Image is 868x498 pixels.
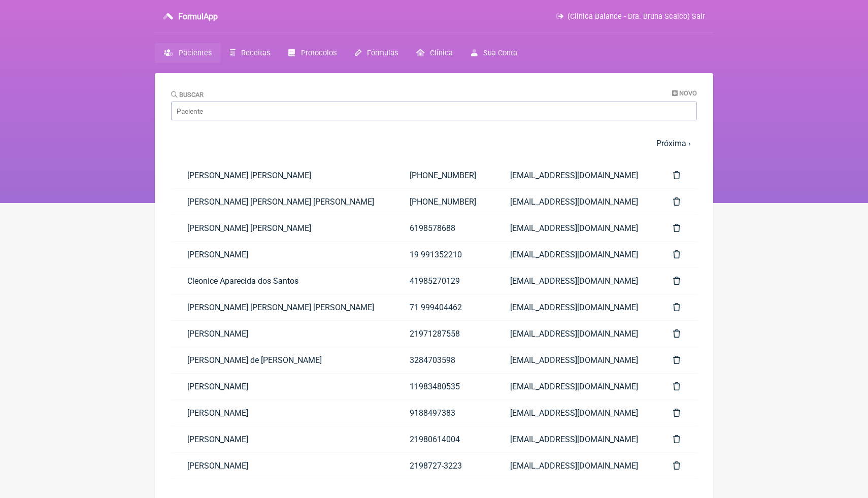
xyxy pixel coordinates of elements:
a: [PHONE_NUMBER] [393,162,494,188]
a: 2198727-3223 [393,453,494,479]
a: [PERSON_NAME] [171,374,393,400]
a: [PERSON_NAME] [PERSON_NAME] [171,162,393,188]
a: 71 999404462 [393,294,494,320]
span: Novo [679,89,697,97]
a: Novo [672,89,697,97]
label: Buscar [171,91,204,98]
span: Fórmulas [367,49,398,57]
a: [EMAIL_ADDRESS][DOMAIN_NAME] [494,426,657,452]
a: [EMAIL_ADDRESS][DOMAIN_NAME] [494,242,657,268]
a: [PERSON_NAME] [171,321,393,347]
a: [PERSON_NAME] [171,453,393,479]
a: [EMAIL_ADDRESS][DOMAIN_NAME] [494,400,657,426]
a: [PERSON_NAME] [PERSON_NAME] [PERSON_NAME] [171,189,393,215]
a: 41985270129 [393,268,494,294]
a: 19 991352210 [393,242,494,268]
a: [PHONE_NUMBER] [393,189,494,215]
a: Clínica [407,43,462,63]
a: Protocolos [279,43,345,63]
a: Pacientes [155,43,221,63]
a: 9188497383 [393,400,494,426]
a: [EMAIL_ADDRESS][DOMAIN_NAME] [494,374,657,400]
a: 21971287558 [393,321,494,347]
a: 21980614004 [393,426,494,452]
span: Clínica [430,49,453,57]
a: [EMAIL_ADDRESS][DOMAIN_NAME] [494,162,657,188]
a: [EMAIL_ADDRESS][DOMAIN_NAME] [494,453,657,479]
a: [PERSON_NAME] [PERSON_NAME] [171,215,393,241]
span: Sua Conta [483,49,517,57]
h3: FormulApp [178,12,218,21]
span: Protocolos [301,49,337,57]
span: (Clínica Balance - Dra. Bruna Scalco) Sair [567,12,705,21]
a: [EMAIL_ADDRESS][DOMAIN_NAME] [494,189,657,215]
a: Receitas [221,43,279,63]
a: [PERSON_NAME] [171,242,393,268]
a: 6198578688 [393,215,494,241]
a: [EMAIL_ADDRESS][DOMAIN_NAME] [494,268,657,294]
a: [EMAIL_ADDRESS][DOMAIN_NAME] [494,294,657,320]
a: [EMAIL_ADDRESS][DOMAIN_NAME] [494,215,657,241]
a: [PERSON_NAME] [171,426,393,452]
a: 3284703598 [393,347,494,373]
nav: pager [171,132,697,154]
a: [PERSON_NAME] [171,400,393,426]
a: [PERSON_NAME] de [PERSON_NAME] [171,347,393,373]
a: [PERSON_NAME] [PERSON_NAME] [PERSON_NAME] [171,294,393,320]
a: Cleonice Aparecida dos Santos [171,268,393,294]
a: Sua Conta [462,43,526,63]
a: [EMAIL_ADDRESS][DOMAIN_NAME] [494,347,657,373]
a: Próxima › [656,139,691,148]
a: Fórmulas [346,43,407,63]
span: Receitas [241,49,270,57]
a: 11983480535 [393,374,494,400]
a: [EMAIL_ADDRESS][DOMAIN_NAME] [494,321,657,347]
span: Pacientes [179,49,212,57]
a: (Clínica Balance - Dra. Bruna Scalco) Sair [556,12,705,21]
input: Paciente [171,102,697,120]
